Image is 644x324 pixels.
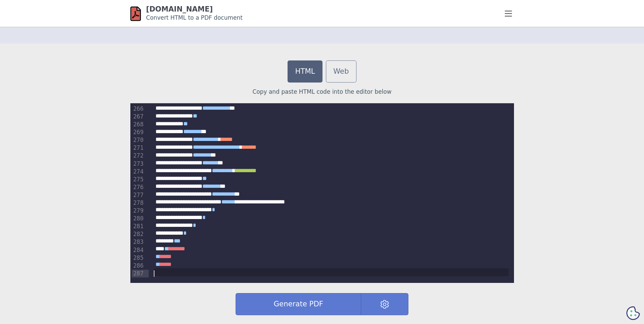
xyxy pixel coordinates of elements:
[132,254,145,262] div: 285
[132,152,145,160] div: 272
[132,222,145,230] div: 281
[132,238,145,246] div: 283
[236,293,361,315] button: Generate PDF
[132,270,145,277] div: 287
[132,246,145,254] div: 284
[132,128,145,136] div: 269
[132,121,145,128] div: 268
[132,199,145,207] div: 278
[288,60,322,83] a: HTML
[132,191,145,199] div: 277
[130,88,514,96] p: Copy and paste HTML code into the editor below
[132,144,145,152] div: 271
[626,306,640,320] svg: Cookie Preferences
[130,6,141,21] img: html-pdf.net
[146,5,213,13] a: [DOMAIN_NAME]
[132,176,145,183] div: 275
[132,230,145,238] div: 282
[132,207,145,215] div: 279
[132,105,145,113] div: 266
[132,136,145,144] div: 270
[132,262,145,270] div: 286
[326,60,356,83] a: Web
[146,14,242,21] small: Convert HTML to a PDF document
[132,183,145,191] div: 276
[132,160,145,168] div: 273
[132,113,145,121] div: 267
[132,168,145,176] div: 274
[132,215,145,222] div: 280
